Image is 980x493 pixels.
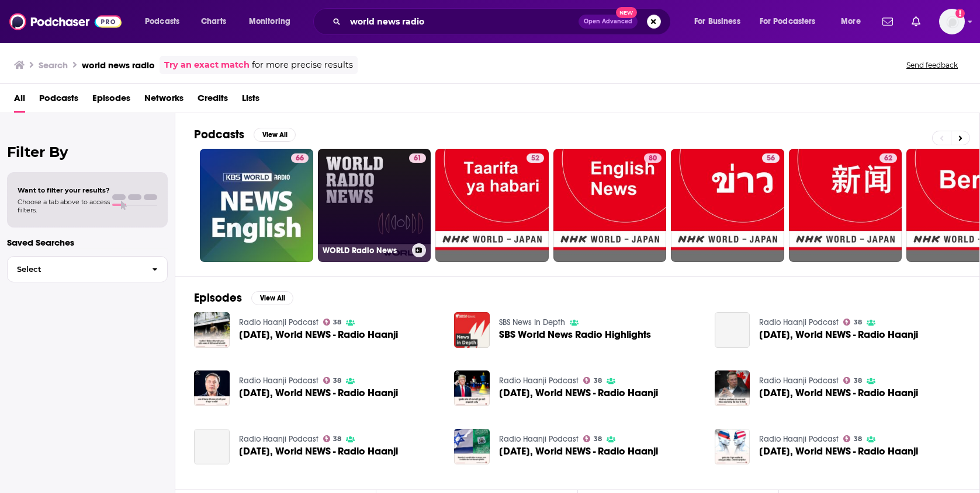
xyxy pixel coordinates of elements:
[239,330,398,340] a: 21 Feb, World NEWS - Radio Haanji
[324,8,682,35] div: Search podcasts, credits, & more...
[239,446,398,456] span: [DATE], World NEWS - Radio Haanji
[843,435,862,442] a: 38
[499,434,579,444] a: Radio Haanji Podcast
[193,12,233,31] a: Charts
[553,149,667,262] a: 80
[454,312,490,348] img: SBS World News Radio Highlights
[649,153,657,165] span: 80
[715,312,750,348] a: 24 Feb, World NEWS - Radio Haanji
[239,330,398,340] span: [DATE], World NEWS - Radio Haanji
[249,13,290,30] span: Monitoring
[759,330,918,340] a: 24 Feb, World NEWS - Radio Haanji
[242,89,259,113] a: Lists
[18,186,110,194] span: Want to filter your results?
[251,291,293,305] button: View All
[82,60,155,71] h3: world news radio
[789,149,902,262] a: 62
[454,429,490,464] a: 28 Feb, World NEWS - Radio Haanji
[955,9,965,18] svg: Add a profile image
[854,436,862,442] span: 38
[759,388,918,398] a: 27 Feb, World NEWS - Radio Haanji
[594,436,602,442] span: 38
[241,12,306,31] button: open menu
[92,89,130,113] a: Episodes
[318,149,431,262] a: 61WORLD Radio News
[194,370,230,406] img: 17 Feb, World NEWS - Radio Haanji
[9,11,122,33] img: Podchaser - Follow, Share and Rate Podcasts
[254,128,296,142] button: View All
[843,377,862,384] a: 38
[759,446,918,456] span: [DATE], World NEWS - Radio Haanji
[759,446,918,456] a: 20 Feb, World NEWS - Radio Haanji
[239,388,398,398] a: 17 Feb, World NEWS - Radio Haanji
[7,256,168,282] button: Select
[499,330,651,340] a: SBS World News Radio Highlights
[239,446,398,456] a: 19 Feb, World NEWS - Radio Haanji
[145,13,179,30] span: Podcasts
[759,434,839,444] a: Radio Haanji Podcast
[752,12,833,31] button: open menu
[194,312,230,348] a: 21 Feb, World NEWS - Radio Haanji
[194,429,230,464] a: 19 Feb, World NEWS - Radio Haanji
[759,376,839,386] a: Radio Haanji Podcast
[879,153,897,163] a: 62
[323,377,342,384] a: 38
[616,7,637,18] span: New
[201,13,226,30] span: Charts
[939,9,965,34] span: Logged in as jwong
[907,12,925,32] a: Show notifications dropdown
[715,370,750,406] img: 27 Feb, World NEWS - Radio Haanji
[843,319,862,326] a: 38
[194,127,296,142] a: PodcastsView All
[18,198,110,214] span: Choose a tab above to access filters.
[903,60,961,70] button: Send feedback
[884,153,892,165] span: 62
[715,429,750,464] img: 20 Feb, World NEWS - Radio Haanji
[323,435,342,442] a: 38
[7,237,168,248] p: Saved Searches
[833,12,875,31] button: open menu
[198,89,228,113] a: Credits
[583,377,602,384] a: 38
[499,388,658,398] a: 26 Feb, World NEWS - Radio Haanji
[333,320,341,325] span: 38
[323,319,342,326] a: 38
[579,15,638,29] button: Open AdvancedNew
[409,153,426,163] a: 61
[499,446,658,456] span: [DATE], World NEWS - Radio Haanji
[333,436,341,442] span: 38
[8,265,143,273] span: Select
[291,153,309,163] a: 66
[759,388,918,398] span: [DATE], World NEWS - Radio Haanji
[841,13,861,30] span: More
[759,330,918,340] span: [DATE], World NEWS - Radio Haanji
[499,388,658,398] span: [DATE], World NEWS - Radio Haanji
[454,370,490,406] img: 26 Feb, World NEWS - Radio Haanji
[164,58,250,72] a: Try an exact match
[767,153,775,165] span: 56
[14,89,25,113] a: All
[878,12,898,32] a: Show notifications dropdown
[527,153,544,163] a: 52
[759,317,839,327] a: Radio Haanji Podcast
[239,376,318,386] a: Radio Haanji Podcast
[194,127,244,142] h2: Podcasts
[200,149,313,262] a: 66
[39,89,78,113] span: Podcasts
[7,144,168,160] h2: Filter By
[499,317,565,327] a: SBS News In Depth
[760,13,816,30] span: For Podcasters
[239,317,318,327] a: Radio Haanji Podcast
[323,246,407,256] h3: WORLD Radio News
[939,9,965,34] img: User Profile
[137,12,195,31] button: open menu
[345,12,579,31] input: Search podcasts, credits, & more...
